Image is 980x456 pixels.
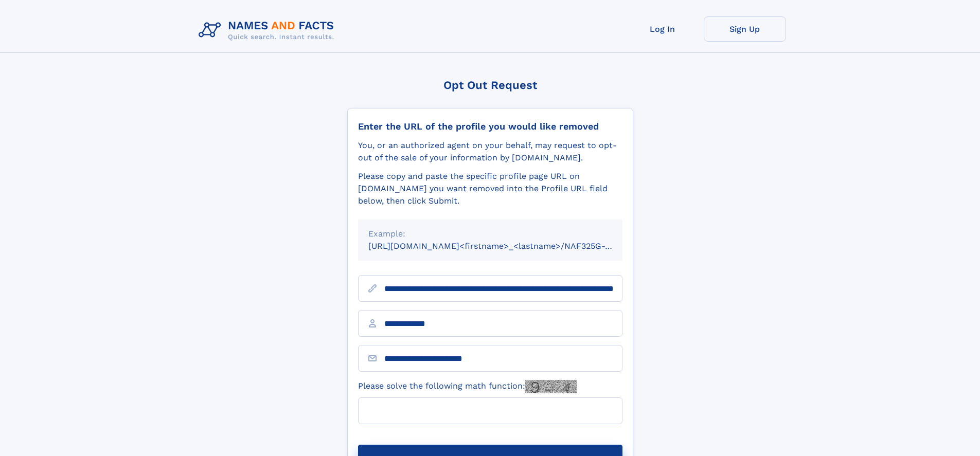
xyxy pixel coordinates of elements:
div: Enter the URL of the profile you would like removed [358,121,622,132]
div: You, or an authorized agent on your behalf, may request to opt-out of the sale of your informatio... [358,139,622,164]
label: Please solve the following math function: [358,380,577,393]
img: Logo Names and Facts [194,16,343,44]
a: Log In [621,16,704,42]
div: Opt Out Request [347,79,633,92]
a: Sign Up [704,16,786,42]
small: [URL][DOMAIN_NAME]<firstname>_<lastname>/NAF325G-xxxxxxxx [368,241,642,251]
div: Example: [368,228,612,240]
div: Please copy and paste the specific profile page URL on [DOMAIN_NAME] you want removed into the Pr... [358,170,622,207]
